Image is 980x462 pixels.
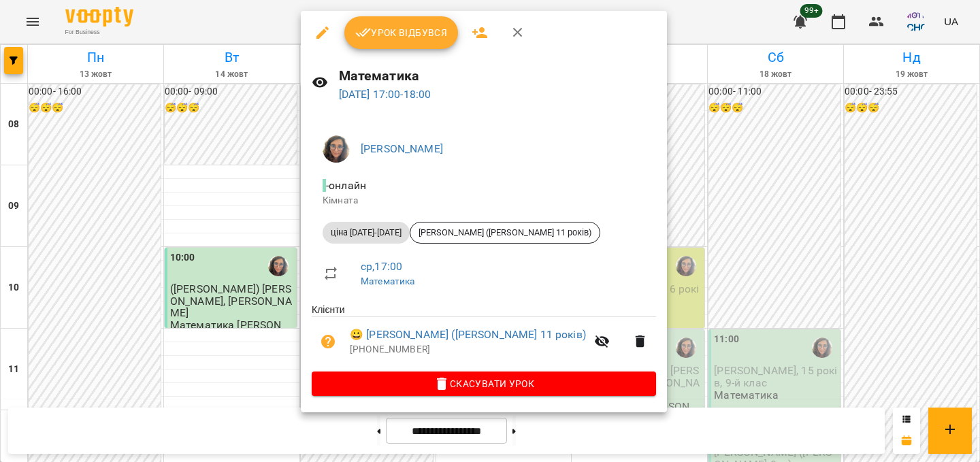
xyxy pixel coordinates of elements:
[312,325,344,358] button: Візит ще не сплачено. Додати оплату?
[323,179,369,192] span: - онлайн
[323,227,410,239] span: ціна [DATE]-[DATE]
[323,194,645,208] p: Кімната
[410,222,600,244] div: [PERSON_NAME] ([PERSON_NAME] 11 років)
[355,24,448,41] span: Урок відбувся
[339,88,431,101] a: [DATE] 17:00-18:00
[339,65,657,86] h6: Математика
[323,376,645,392] span: Скасувати Урок
[361,260,402,273] a: ср , 17:00
[344,16,459,49] button: Урок відбувся
[361,142,443,155] a: [PERSON_NAME]
[312,372,656,396] button: Скасувати Урок
[410,227,600,239] span: [PERSON_NAME] ([PERSON_NAME] 11 років)
[350,343,586,357] p: [PHONE_NUMBER]
[350,327,586,343] a: 😀 [PERSON_NAME] ([PERSON_NAME] 11 років)
[361,276,414,286] a: Математика
[323,135,350,163] img: 86d7fcac954a2a308d91a558dd0f8d4d.jpg
[312,303,656,371] ul: Клієнти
